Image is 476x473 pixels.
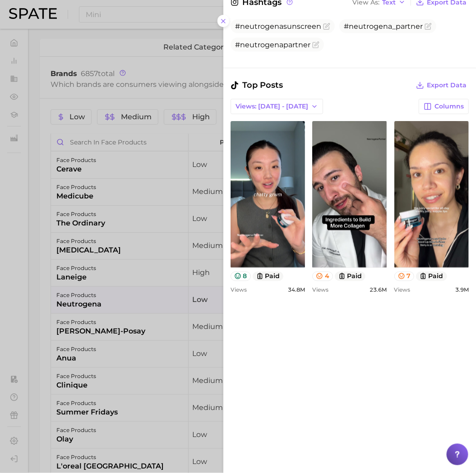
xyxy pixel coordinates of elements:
span: Views [231,287,247,293]
span: Export Data [427,82,467,90]
button: paid [253,272,284,281]
button: 8 [231,272,251,281]
span: Columns [434,103,464,111]
button: Flag as miscategorized or irrelevant [312,41,319,49]
span: #neutrogenapartner [235,41,310,49]
span: 23.6m [370,287,387,293]
span: 34.8m [288,287,305,293]
button: paid [335,272,366,281]
button: Columns [419,99,469,114]
button: Flag as miscategorized or irrelevant [425,23,432,30]
button: 4 [312,272,333,281]
span: Views [312,287,328,293]
button: Flag as miscategorized or irrelevant [323,23,330,30]
button: Views: [DATE] - [DATE] [231,99,323,114]
span: #neutrogena_partner [344,22,423,31]
span: 3.9m [455,287,469,293]
span: Views: [DATE] - [DATE] [236,103,308,111]
span: Views [394,287,411,293]
span: Top Posts [231,79,283,92]
button: paid [416,272,447,281]
button: 7 [394,272,415,281]
span: #neutrogenasunscreen [235,22,321,31]
button: Export Data [414,79,469,92]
